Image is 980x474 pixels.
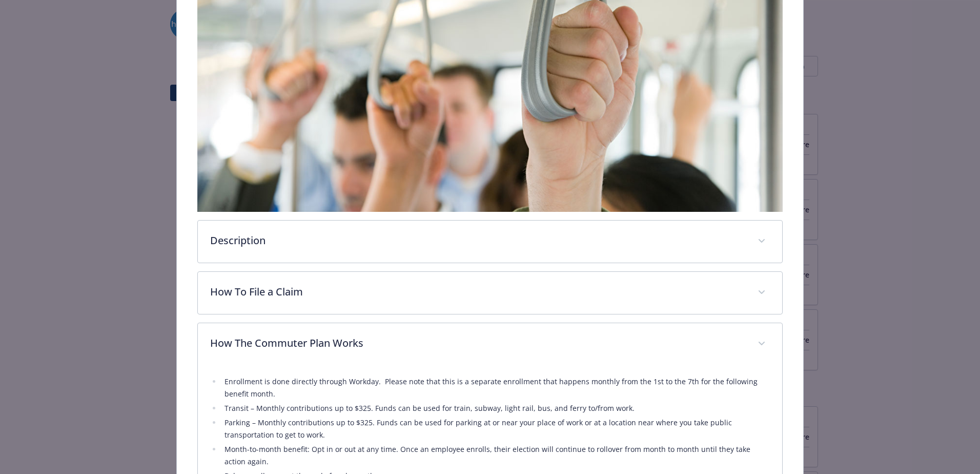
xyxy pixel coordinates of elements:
[198,221,782,263] div: Description
[221,443,770,468] li: Month-to-month benefit: Opt in or out at any time. Once an employee enrolls, their election will ...
[210,233,745,248] p: Description
[221,376,770,400] li: Enrollment is done directly through Workday. Please note that this is a separate enrollment that ...
[198,323,782,365] div: How The Commuter Plan Works
[221,402,770,414] li: Transit – Monthly contributions up to $325. Funds can be used for train, subway, light rail, bus,...
[210,335,745,351] p: How The Commuter Plan Works
[221,417,770,441] li: Parking – Monthly contributions up to $325. Funds can be used for parking at or near your place o...
[198,272,782,314] div: How To File a Claim
[210,284,745,300] p: How To File a Claim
